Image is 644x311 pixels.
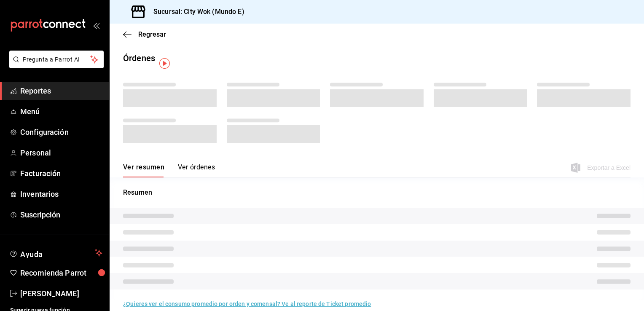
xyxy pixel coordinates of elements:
span: Suscripción [20,209,102,220]
span: Reportes [20,85,102,97]
span: Ayuda [20,248,91,258]
button: Pregunta a Parrot AI [9,51,104,68]
button: Ver resumen [123,163,164,177]
img: Tooltip marker [159,58,170,69]
span: Pregunta a Parrot AI [23,55,91,64]
button: Ver órdenes [178,163,215,177]
span: Facturación [20,168,102,179]
span: Personal [20,147,102,158]
span: Inventarios [20,188,102,200]
a: ¿Quieres ver el consumo promedio por orden y comensal? Ve al reporte de Ticket promedio [123,300,371,307]
p: Resumen [123,188,631,198]
span: Recomienda Parrot [20,267,102,279]
div: navigation tabs [123,163,215,177]
a: Pregunta a Parrot AI [6,61,104,70]
h3: Sucursal: City Wok (Mundo E) [147,7,244,17]
span: Configuración [20,126,102,138]
button: Regresar [123,30,166,38]
button: open_drawer_menu [93,22,99,29]
span: Regresar [138,30,166,38]
div: Órdenes [123,52,155,64]
span: Menú [20,106,102,117]
span: [PERSON_NAME] [20,288,102,299]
